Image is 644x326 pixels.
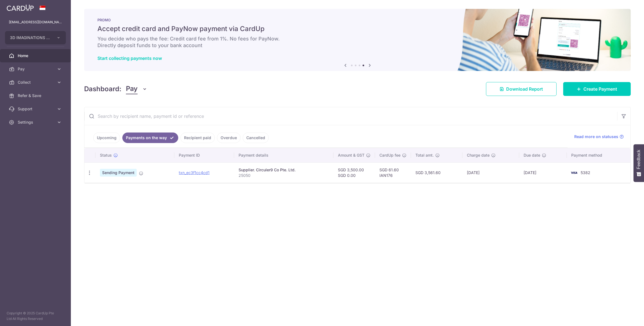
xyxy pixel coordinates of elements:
[9,19,62,25] p: [EMAIL_ADDRESS][DOMAIN_NAME]
[18,106,54,112] span: Support
[467,152,490,158] span: Charge date
[84,9,631,71] img: paynow Banner
[97,55,162,61] a: Start collecting payments now
[180,133,215,143] a: Recipient paid
[563,82,631,96] a: Create Payment
[7,4,34,11] img: CardUp
[18,80,54,85] span: Collect
[18,119,54,125] span: Settings
[18,93,54,98] span: Refer & Save
[519,162,567,183] td: [DATE]
[583,86,617,92] span: Create Payment
[338,152,364,158] span: Amount & GST
[375,162,411,183] td: SGD 61.60 IAN176
[415,152,434,158] span: Total amt.
[581,170,590,175] span: 5382
[524,152,540,158] span: Due date
[126,84,147,94] button: Pay
[608,309,638,323] iframe: Opens a widget where you can find more information
[97,35,617,49] h6: You decide who pays the fee: Credit card fee from 1%. No fees for PayNow. Directly deposit funds ...
[84,107,617,125] input: Search by recipient name, payment id or reference
[84,84,121,94] h4: Dashboard:
[333,162,375,183] td: SGD 3,500.00 SGD 0.00
[462,162,519,183] td: [DATE]
[567,148,630,162] th: Payment method
[239,167,329,173] div: Supplier. Circuler9 Co Pte. Ltd.
[234,148,333,162] th: Payment details
[379,152,400,158] span: CardUp fee
[179,170,210,175] a: txn_ec3f1cc4cd1
[574,134,624,139] a: Read more on statuses
[239,173,329,178] p: 25050
[10,35,51,40] span: 3D IMAGINATIONS PTE. LTD.
[100,169,137,177] span: Sending Payment
[18,66,54,72] span: Pay
[633,144,644,182] button: Feedback - Show survey
[122,133,178,143] a: Payments on the way
[100,152,112,158] span: Status
[93,133,120,143] a: Upcoming
[411,162,462,183] td: SGD 3,561.60
[174,148,234,162] th: Payment ID
[5,31,66,44] button: 3D IMAGINATIONS PTE. LTD.
[18,53,54,58] span: Home
[486,82,557,96] a: Download Report
[126,84,138,94] span: Pay
[568,169,580,176] img: Bank Card
[636,150,641,169] span: Feedback
[97,18,617,22] p: PROMO
[506,86,543,92] span: Download Report
[97,24,617,33] h5: Accept credit card and PayNow payment via CardUp
[243,133,269,143] a: Cancelled
[217,133,240,143] a: Overdue
[574,134,618,139] span: Read more on statuses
